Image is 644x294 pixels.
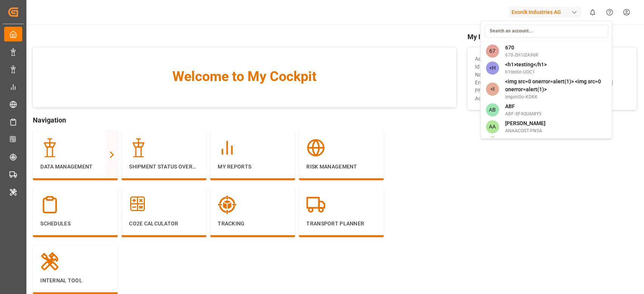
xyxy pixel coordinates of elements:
span: AB [486,103,499,116]
span: 670 [505,44,538,52]
span: 670-ZH1IZA96R [505,52,538,58]
span: ABF-SF4QU6MY5 [505,110,541,117]
span: <img src=0 onerror=alert(1)> <img src=0 onerror=alert(1)> [505,78,607,93]
span: AA [486,120,499,133]
span: [PERSON_NAME] [505,119,545,127]
span: <H [486,61,499,75]
span: ANAACOST-PN5A [505,127,545,134]
span: h1testin-UOC1 [505,69,546,75]
span: imgsrc0o-KDKK [505,93,607,100]
span: <h1>testing</h1> [505,61,546,69]
input: Search an account... [484,24,608,38]
span: <I [486,83,499,96]
span: ABF [505,103,541,110]
span: 67 [486,44,499,58]
span: AA [486,136,499,150]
